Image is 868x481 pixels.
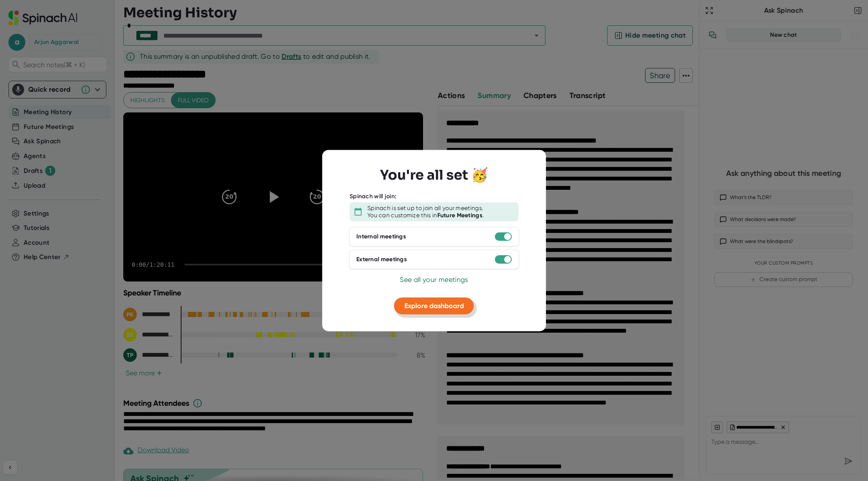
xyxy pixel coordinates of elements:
[404,301,464,309] span: Explore dashboard
[356,256,407,263] div: External meetings
[400,275,468,283] span: See all your meetings
[367,212,484,219] div: You can customize this in .
[350,193,396,200] div: Spinach will join:
[394,297,474,314] button: Explore dashboard
[356,233,406,240] div: Internal meetings
[437,212,483,219] b: Future Meetings
[367,204,483,212] div: Spinach is set up to join all your meetings.
[380,167,488,183] h3: You're all set 🥳
[400,274,468,284] button: See all your meetings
